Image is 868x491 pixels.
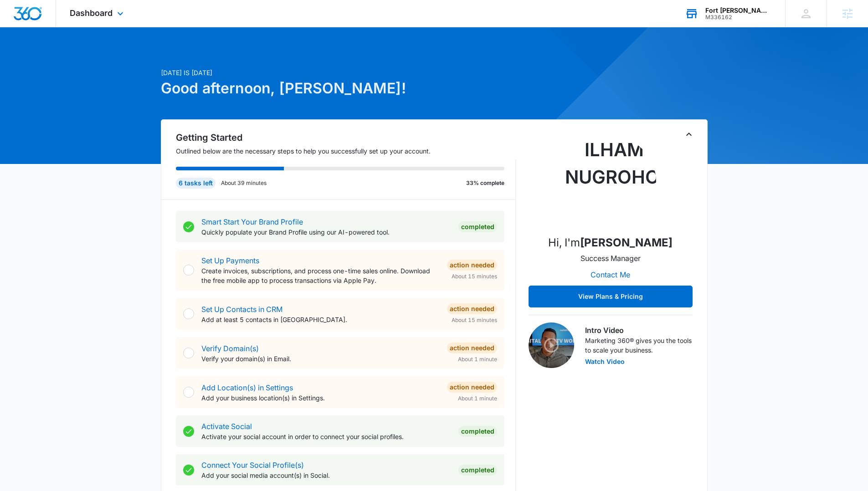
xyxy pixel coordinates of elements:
[458,221,497,232] div: Completed
[201,393,440,403] p: Add your business location(s) in Settings.
[458,394,497,403] span: About 1 minute
[201,227,451,237] p: Quickly populate your Brand Profile using our AI-powered tool.
[161,68,522,77] p: [DATE] is [DATE]
[221,179,267,187] p: About 39 minutes
[705,7,772,14] div: account name
[447,260,497,271] div: Action Needed
[201,422,252,431] a: Activate Social
[70,8,113,18] span: Dashboard
[201,217,303,226] a: Smart Start Your Brand Profile
[201,315,440,324] p: Add at least 5 contacts in [GEOGRAPHIC_DATA].
[201,344,259,353] a: Verify Domain(s)
[447,382,497,393] div: Action Needed
[201,305,282,314] a: Set Up Contacts in CRM
[581,264,639,286] button: Contact Me
[529,286,693,307] button: View Plans & Pricing
[548,235,673,251] p: Hi, I'm
[201,432,451,441] p: Activate your social account in order to connect your social profiles.
[466,179,504,187] p: 33% complete
[447,303,497,314] div: Action Needed
[201,460,304,470] a: Connect Your Social Profile(s)
[585,336,693,355] p: Marketing 360® gives you the tools to scale your business.
[201,354,440,363] p: Verify your domain(s) in Email.
[585,325,693,336] h3: Intro Video
[585,358,625,365] button: Watch Video
[580,253,641,264] p: Success Manager
[452,316,497,324] span: About 15 minutes
[705,14,772,20] div: account id
[447,343,497,353] div: Action Needed
[201,471,451,480] p: Add your social media account(s) in Social.
[458,355,497,363] span: About 1 minute
[201,266,440,285] p: Create invoices, subscriptions, and process one-time sales online. Download the free mobile app t...
[580,236,673,249] strong: [PERSON_NAME]
[176,131,516,144] h2: Getting Started
[176,146,516,156] p: Outlined below are the necessary steps to help you successfully set up your account.
[565,136,656,227] img: Ilham Nugroho
[683,129,694,140] button: Toggle Collapse
[529,322,574,368] img: Intro Video
[458,426,497,437] div: Completed
[201,256,259,265] a: Set Up Payments
[201,383,293,392] a: Add Location(s) in Settings
[452,272,497,281] span: About 15 minutes
[458,465,497,476] div: Completed
[161,77,522,99] h1: Good afternoon, [PERSON_NAME]!
[176,178,216,189] div: 6 tasks left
